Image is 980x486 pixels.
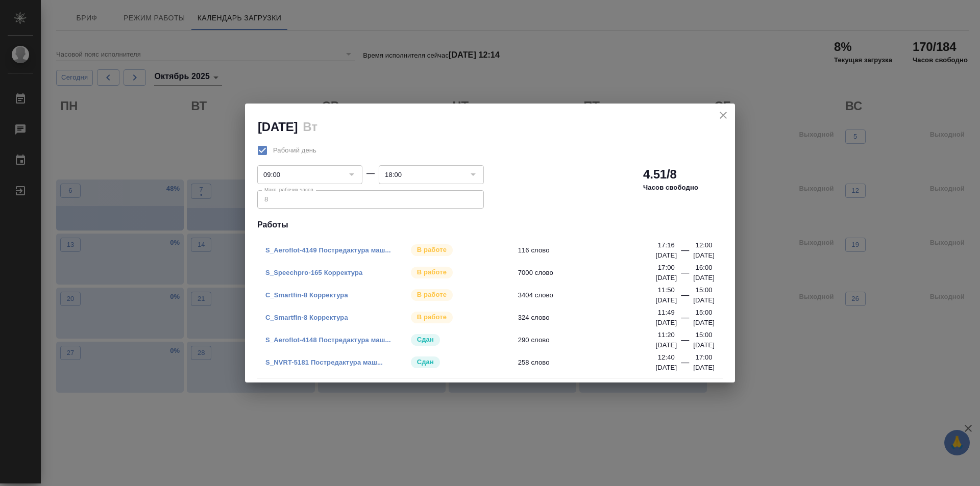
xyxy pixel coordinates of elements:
[366,167,375,180] div: —
[273,145,316,156] span: Рабочий день
[658,240,675,250] p: 17:16
[265,359,383,366] a: S_NVRT-5181 Постредактура маш...
[518,268,663,278] span: 7000 слово
[693,250,715,261] p: [DATE]
[696,263,713,273] p: 16:00
[681,267,689,283] div: —
[417,357,434,367] p: Сдан
[681,289,689,305] div: —
[265,269,362,276] a: S_Speechpro-165 Корректура
[258,120,298,134] h2: [DATE]
[265,336,391,344] a: S_Aeroflot-4148 Постредактура маш...
[655,340,677,350] p: [DATE]
[655,273,677,283] p: [DATE]
[696,240,713,250] p: 12:00
[681,312,689,328] div: —
[681,244,689,261] div: —
[693,318,715,328] p: [DATE]
[693,363,715,373] p: [DATE]
[658,330,675,340] p: 11:20
[655,250,677,261] p: [DATE]
[518,335,663,345] span: 290 слово
[658,263,675,273] p: 17:00
[265,291,348,299] a: C_Smartfin-8 Корректура
[658,285,675,295] p: 11:50
[655,363,677,373] p: [DATE]
[417,335,434,345] p: Сдан
[655,318,677,328] p: [DATE]
[417,290,447,300] p: В работе
[693,340,715,350] p: [DATE]
[693,273,715,283] p: [DATE]
[417,245,447,255] p: В работе
[696,308,713,318] p: 15:00
[518,313,663,323] span: 324 слово
[518,245,663,255] span: 116 слово
[303,120,317,134] h2: Вт
[518,357,663,368] span: 258 слово
[658,352,675,363] p: 12:40
[643,183,698,193] p: Часов свободно
[257,219,723,231] h4: Работы
[696,330,713,340] p: 15:00
[716,108,731,123] button: close
[655,295,677,305] p: [DATE]
[693,295,715,305] p: [DATE]
[681,334,689,350] div: —
[265,314,348,321] a: C_Smartfin-8 Корректура
[417,312,447,322] p: В работе
[696,285,713,295] p: 15:00
[681,356,689,373] div: —
[658,308,675,318] p: 11:49
[417,267,447,277] p: В работе
[696,352,713,363] p: 17:00
[265,246,391,254] a: S_Aeroflot-4149 Постредактура маш...
[518,290,663,300] span: 3404 слово
[643,166,677,183] h2: 4.51/8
